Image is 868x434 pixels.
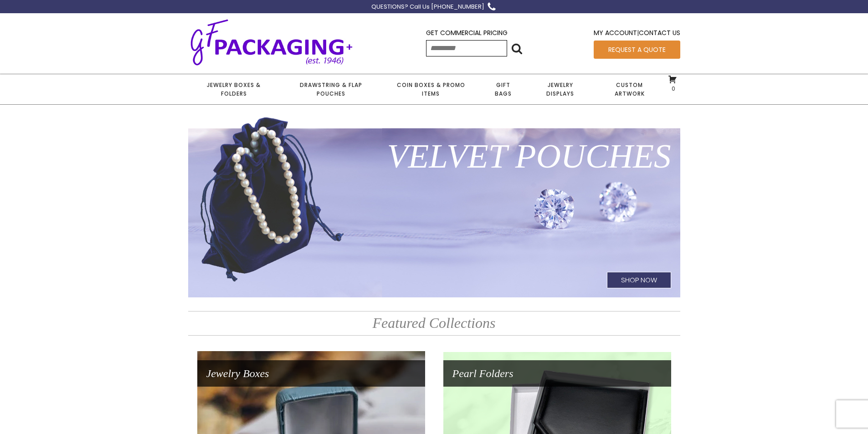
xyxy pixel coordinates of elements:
a: Drawstring & Flap Pouches [280,74,382,104]
a: Velvet PouchesShop Now [188,115,680,297]
div: | [594,28,680,40]
span: 0 [669,85,675,92]
a: Coin Boxes & Promo Items [382,74,479,104]
div: QUESTIONS? Call Us [PHONE_NUMBER] [371,2,484,12]
a: Get Commercial Pricing [426,28,508,37]
a: Jewelry Boxes & Folders [188,74,280,104]
h1: Jewelry Boxes [197,360,425,387]
a: Contact Us [639,28,680,37]
img: GF Packaging + - Established 1946 [188,17,355,67]
a: My Account [594,28,637,37]
a: Gift Bags [480,74,527,104]
h2: Featured Collections [188,311,680,335]
a: Jewelry Displays [527,74,594,104]
a: Request a Quote [594,41,680,59]
h1: Velvet Pouches [188,124,680,188]
h1: Pearl Folders [443,360,671,387]
a: Custom Artwork [594,74,665,104]
h1: Shop Now [607,272,671,288]
a: 0 [668,75,677,92]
